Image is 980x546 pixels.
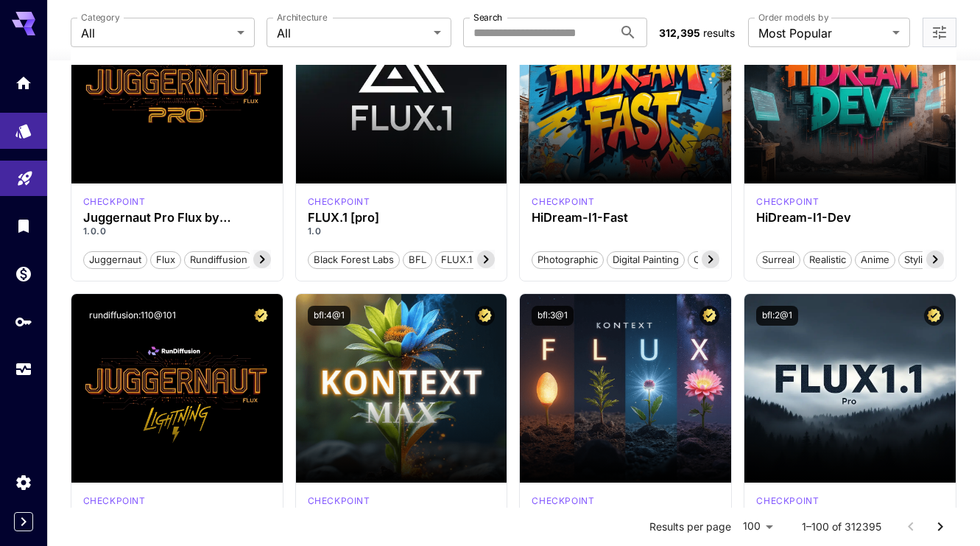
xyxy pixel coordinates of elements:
[924,306,944,326] button: Certified Model – Vetted for best performance and includes a commercial license.
[757,253,800,267] span: Surreal
[659,27,700,39] span: 312,395
[532,195,594,209] div: HiDream Fast
[185,253,253,267] span: rundiffusion
[532,306,574,326] button: bfl:3@1
[277,11,327,24] label: Architecture
[758,11,828,24] label: Order models by
[81,24,231,42] span: All
[855,250,895,269] button: Anime
[473,11,502,24] label: Search
[308,195,370,209] p: checkpoint
[308,494,370,508] div: FLUX.1 Kontext [max]
[856,253,895,267] span: Anime
[436,253,503,267] span: FLUX.1 [pro]
[150,250,181,269] button: flux
[756,494,819,508] p: checkpoint
[15,312,32,331] div: API Keys
[756,494,819,508] div: fluxpro
[83,250,147,269] button: juggernaut
[83,211,271,225] h3: Juggernaut Pro Flux by RunDiffusion
[756,211,944,225] h3: HiDream-I1-Dev
[899,253,945,267] span: Stylized
[15,74,32,92] div: Home
[737,516,778,537] div: 100
[309,253,399,267] span: Black Forest Labs
[251,306,271,326] button: Certified Model – Vetted for best performance and includes a commercial license.
[403,250,432,269] button: BFL
[83,306,182,326] button: rundiffusion:110@101
[607,250,685,269] button: Digital Painting
[532,253,603,267] span: Photographic
[532,195,594,209] p: checkpoint
[84,253,147,267] span: juggernaut
[699,306,719,326] button: Certified Model – Vetted for best performance and includes a commercial license.
[15,473,32,491] div: Settings
[756,195,819,209] p: checkpoint
[804,253,851,267] span: Realistic
[532,250,604,269] button: Photographic
[703,27,735,39] span: results
[607,253,684,267] span: Digital Painting
[15,265,32,283] div: Wallet
[83,494,146,508] p: checkpoint
[308,306,350,326] button: bfl:4@1
[688,253,744,267] span: Cinematic
[532,211,719,225] h3: HiDream-I1-Fast
[756,195,819,209] div: HiDream Dev
[532,494,594,508] p: checkpoint
[83,195,146,209] div: FLUX.1 D
[83,225,271,238] p: 1.0.0
[15,217,32,235] div: Library
[475,306,495,326] button: Certified Model – Vetted for best performance and includes a commercial license.
[308,195,370,209] div: fluxpro
[15,122,32,140] div: Models
[308,225,496,238] p: 1.0
[756,306,798,326] button: bfl:2@1
[83,494,146,508] div: FLUX.1 D
[15,360,32,379] div: Usage
[14,512,33,531] button: Expand sidebar
[403,253,431,267] span: BFL
[758,24,886,42] span: Most Popular
[308,250,400,269] button: Black Forest Labs
[803,250,852,269] button: Realistic
[802,519,881,534] p: 1–100 of 312395
[435,250,504,269] button: FLUX.1 [pro]
[931,24,948,42] button: Open more filters
[308,211,496,225] h3: FLUX.1 [pro]
[184,250,253,269] button: rundiffusion
[151,253,180,267] span: flux
[756,250,800,269] button: Surreal
[308,494,370,508] p: checkpoint
[81,11,120,24] label: Category
[688,250,744,269] button: Cinematic
[532,494,594,508] div: FLUX.1 Kontext [pro]
[83,195,146,209] p: checkpoint
[16,165,34,183] div: Playground
[649,519,731,534] p: Results per page
[926,512,955,542] button: Go to next page
[277,24,427,42] span: All
[898,250,945,269] button: Stylized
